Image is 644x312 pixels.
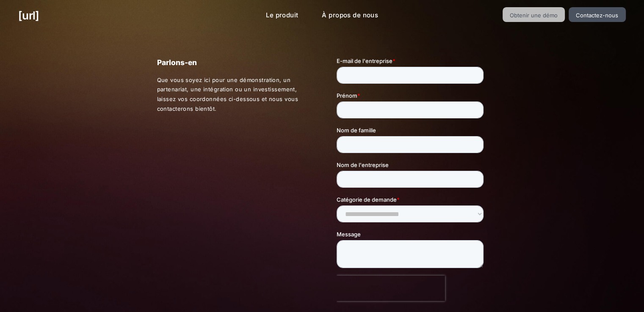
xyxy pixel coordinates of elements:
[503,7,565,22] a: Obtenir une démo
[266,11,298,19] font: Le produit
[157,77,298,112] font: Que vous soyez ici pour une démonstration, un partenariat, une intégration ou un investissement, ...
[157,58,196,67] font: Parlons-en
[322,11,378,19] font: À propos de nous
[510,12,558,19] font: Obtenir une démo
[18,7,39,24] a: [URL]
[569,7,626,22] a: Contactez-nous
[259,7,305,24] a: Le produit
[576,12,618,19] font: Contactez-nous
[18,9,39,22] font: [URL]
[315,7,385,24] a: À propos de nous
